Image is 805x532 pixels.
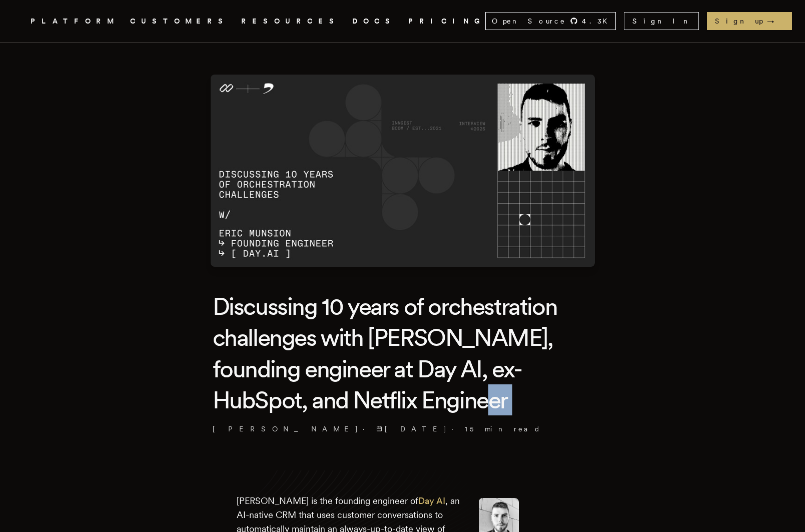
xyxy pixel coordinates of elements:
[213,424,359,434] a: [PERSON_NAME]
[767,16,784,26] span: →
[492,16,566,26] span: Open Source
[213,291,593,416] h1: Discussing 10 years of orchestration challenges with [PERSON_NAME], founding engineer at Day AI, ...
[465,424,541,434] span: 15 min read
[582,16,613,26] span: 4.3 K
[241,15,340,28] button: RESOURCES
[352,15,396,28] a: DOCS
[408,15,485,28] a: PRICING
[213,424,593,434] p: · ·
[130,15,229,28] a: CUSTOMERS
[376,424,447,434] span: [DATE]
[418,495,445,506] a: Day AI
[707,12,792,30] a: Sign up
[211,75,595,267] img: Featured image for Discussing 10 years of orchestration challenges with Erik Munson, founding eng...
[624,12,699,30] a: Sign In
[31,15,118,28] button: PLATFORM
